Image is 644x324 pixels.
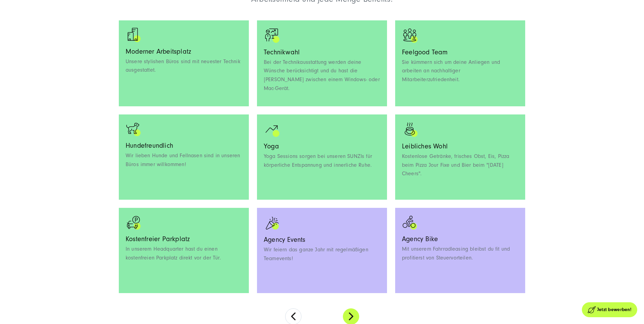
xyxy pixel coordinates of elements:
h3: Kostenfreier Parkplatz [126,236,242,243]
h3: Moderner Arbeitsplatz [126,48,242,55]
a: Jetzt bewerben! [582,302,637,317]
h3: Leibliches Wohl [402,143,518,150]
h3: Agency Events [264,236,380,244]
img: Symbol eines dampfenden Kaffees [402,121,419,138]
p: Kostenlose Getränke, frisches Obst, Eis, Pizza beim Pizza Jour Fixe und Bier beim "[DATE] Cheers". [402,152,518,178]
p: Mit unserem Fahrradleasing bleibst du fit und profitierst von Steuervorteilen. [402,245,518,262]
img: workplace [126,27,142,43]
h3: Technikwahl [264,49,380,56]
img: Ein Symbol einer Konfettitüte [264,215,281,232]
p: Bei der Technikausstattung werden deine Wünsche berücksichtigt und du hast die [PERSON_NAME] zwis... [264,58,380,93]
p: Unsere stylishen Büros sind mit neuester Technik ausgestattet. [126,57,242,75]
img: dog [126,121,142,138]
img: parking [126,215,142,231]
h3: Agency Bike [402,236,518,243]
p: Sie kümmern sich um deine Anliegen und arbeiten an nachhaltiger Mitarbeiterzufriedenheit. [402,58,518,84]
p: In unserem Headquarter hast du einen kostenfreien Parkplatz direkt vor der Tür. [126,245,242,262]
h3: Yoga [264,143,380,150]
h3: Hundefreundlich [126,142,242,149]
img: Symbol welches eine Person zeigt die vor einem Flipchart steht, welches einen positiven Graphen z... [264,27,281,44]
img: Ein positiver Graph als Icon [264,121,281,138]
p: Yoga Sessions sorgen bei unseren SUNZIs für körperliche Entspannung und innerliche Ruhe. [264,152,380,169]
img: bike [402,215,418,231]
p: Wir feiern das ganze Jahr mit regelmäßigen Teamevents! [264,246,380,263]
img: Symbol mit drei Personen die in einem Kreis stehen [402,27,419,44]
h3: Feelgood Team [402,49,518,56]
p: Wir lieben Hunde und Fellnasen sind in unseren Büros immer willkommen! [126,151,242,169]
